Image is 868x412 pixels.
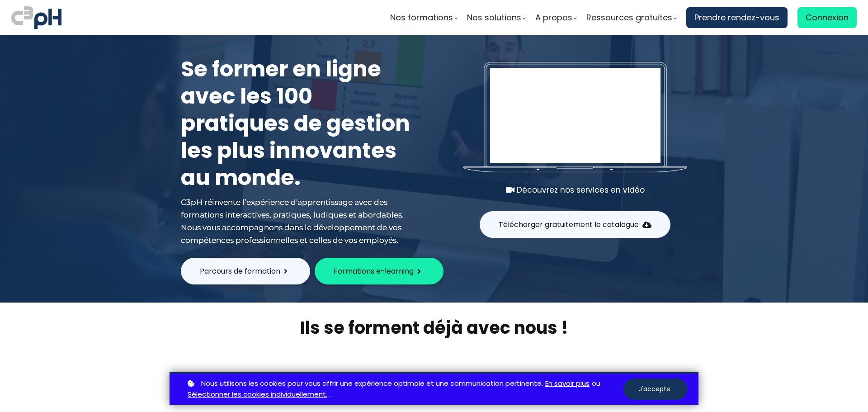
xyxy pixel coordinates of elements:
[694,11,779,24] span: Prendre rendez-vous
[467,11,521,24] span: Nos solutions
[806,11,849,24] span: Connexion
[480,211,670,238] button: Télécharger gratuitement le catalogue
[334,265,414,277] span: Formations e-learning
[535,11,572,24] span: A propos
[545,378,590,389] a: En savoir plus
[200,265,280,277] span: Parcours de formation
[390,11,453,24] span: Nos formations
[623,379,687,400] button: J'accepte.
[11,5,61,31] img: logo C3PH
[797,7,857,28] a: Connexion
[315,258,443,284] button: Formations e-learning
[181,196,416,246] div: C3pH réinvente l’expérience d'apprentissage avec des formations interactives, pratiques, ludiques...
[181,258,310,284] button: Parcours de formation
[499,219,639,230] span: Télécharger gratuitement le catalogue
[586,11,672,24] span: Ressources gratuites
[170,316,698,339] h2: Ils se forment déjà avec nous !
[201,378,543,389] span: Nous utilisons les cookies pour vous offrir une expérience optimale et une communication pertinente.
[188,389,327,400] a: Sélectionner les cookies individuellement.
[463,184,687,196] div: Découvrez nos services en vidéo
[181,56,416,191] h1: Se former en ligne avec les 100 pratiques de gestion les plus innovantes au monde.
[185,378,623,401] p: ou .
[686,7,788,28] a: Prendre rendez-vous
